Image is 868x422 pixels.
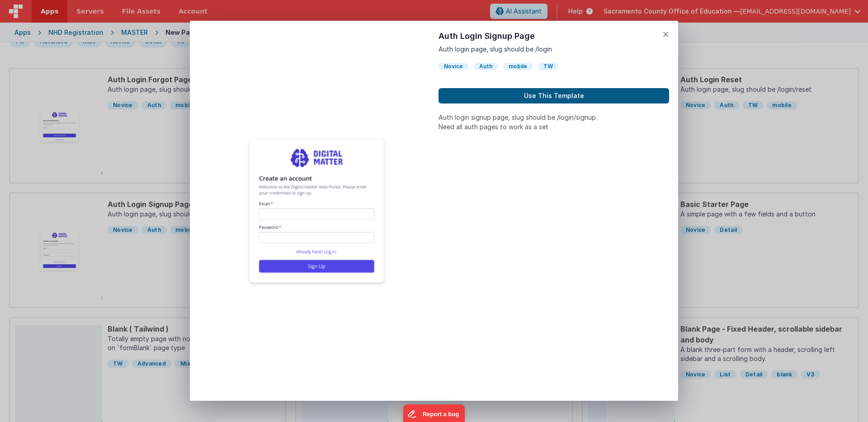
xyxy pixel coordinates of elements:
div: Auth [474,63,498,70]
p: Auth login signup page, slug should be /login/signup [439,113,669,122]
button: Use This Template [439,88,669,103]
div: mobile [503,63,533,70]
h1: Auth Login Signup Page [439,30,669,42]
div: TW [538,63,558,70]
div: Novice [439,63,468,70]
p: Auth login page, slug should be /login [439,44,669,54]
p: Need all auth pages to work as a set [439,122,669,131]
